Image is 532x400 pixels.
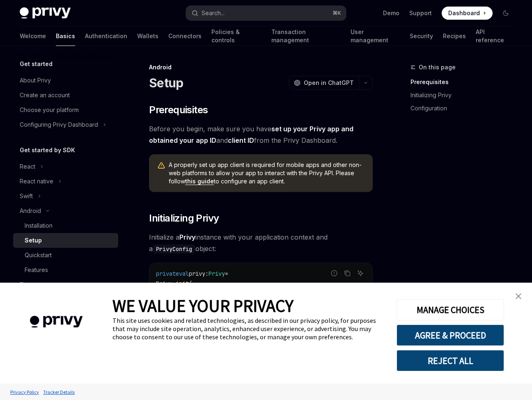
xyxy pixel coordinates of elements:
span: init [176,280,189,287]
div: About Privy [20,75,51,85]
div: Search... [202,8,225,18]
a: Quickstart [13,248,118,263]
button: Toggle Swift section [13,189,118,203]
img: close banner [516,293,521,299]
button: Toggle Configuring Privy Dashboard section [13,117,118,132]
img: dark logo [20,7,71,19]
a: Wallets [137,26,158,46]
a: Features [13,263,118,277]
a: client ID [228,136,254,145]
div: Installation [25,221,53,231]
div: Quickstart [25,250,52,260]
button: Toggle React native section [13,174,118,189]
button: Toggle Flutter section [13,277,118,292]
a: Prerequisites [410,75,519,89]
code: PrivyConfig [153,245,195,254]
button: Ask AI [355,268,366,279]
a: this guide [185,178,214,185]
img: company logo [12,304,100,340]
a: Policies & controls [211,26,261,46]
a: Tracker Details [41,385,77,399]
a: Basics [56,26,75,46]
span: Before you begin, make sure you have and from the Privy Dashboard. [149,123,373,146]
div: Create an account [20,90,70,100]
span: A properly set up app client is required for mobile apps and other non-web platforms to allow you... [169,161,365,185]
a: Transaction management [271,26,341,46]
span: Initialize a instance with your application context and a object: [149,231,373,254]
span: On this page [419,62,456,72]
span: Prerequisites [149,103,208,117]
span: Open in ChatGPT [304,79,354,87]
a: Choose your platform [13,103,118,117]
span: Privy. [156,280,176,287]
a: Recipes [443,26,466,46]
span: Privy [209,270,225,277]
a: Initializing Privy [410,89,519,102]
a: Welcome [20,26,46,46]
div: This site uses cookies and related technologies, as described in our privacy policy, for purposes... [112,316,384,341]
h5: Get started [20,59,53,69]
strong: Privy [179,233,195,241]
div: Configuring Privy Dashboard [20,120,98,130]
span: private [156,270,179,277]
div: Swift [20,191,33,201]
span: Dashboard [448,9,480,17]
div: Android [149,63,373,71]
div: Features [25,265,48,275]
a: Privacy Policy [8,385,41,399]
div: Setup [25,235,42,245]
div: Choose your platform [20,105,79,115]
a: User management [351,26,400,46]
a: Create an account [13,88,118,103]
div: Android [20,206,41,216]
svg: Warning [157,162,165,170]
span: ⌘ K [332,10,341,16]
div: React [20,162,35,171]
button: Open search [186,6,346,21]
button: Copy the contents from the code block [342,268,353,279]
button: Open in ChatGPT [289,76,359,90]
span: Initializing Privy [149,212,219,225]
h5: Get started by SDK [20,145,75,155]
a: Dashboard [442,7,493,20]
a: Installation [13,218,118,233]
button: Toggle Android section [13,203,118,218]
button: AGREE & PROCEED [397,325,504,346]
button: Toggle React section [13,159,118,174]
a: Security [410,26,433,46]
span: = [225,270,228,277]
a: About Privy [13,73,118,88]
div: React native [20,176,53,186]
span: privy: [189,270,209,277]
span: ( [189,280,192,287]
button: Toggle dark mode [499,7,512,20]
a: Authentication [85,26,127,46]
div: Flutter [20,280,37,290]
a: Configuration [410,102,519,115]
a: Demo [383,9,399,17]
h1: Setup [149,75,183,90]
a: Setup [13,233,118,248]
button: Report incorrect code [329,268,339,279]
span: val [179,270,189,277]
button: MANAGE CHOICES [397,299,504,320]
a: API reference [476,26,512,46]
a: close banner [510,288,527,304]
button: REJECT ALL [397,350,504,371]
a: Connectors [168,26,202,46]
a: Support [409,9,432,17]
span: WE VALUE YOUR PRIVACY [112,295,294,316]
